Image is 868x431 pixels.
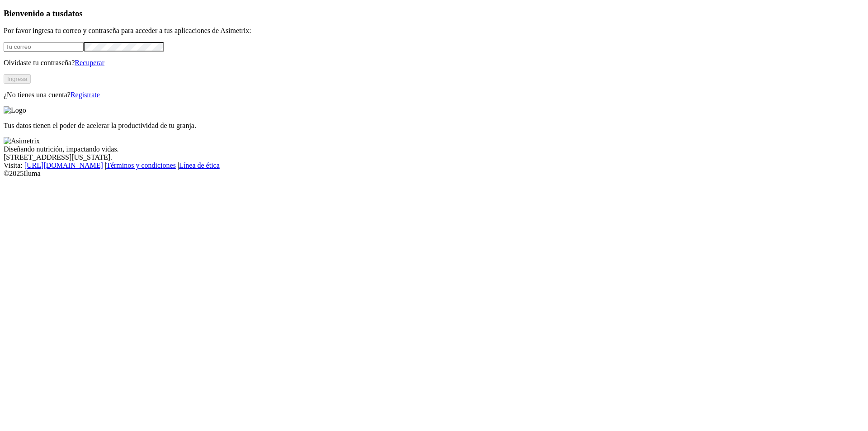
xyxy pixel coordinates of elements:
[4,137,40,145] img: Asimetrix
[75,59,104,66] a: Recuperar
[179,161,220,169] a: Línea de ética
[4,9,864,19] h3: Bienvenido a tus
[4,153,864,161] div: [STREET_ADDRESS][US_STATE].
[4,74,31,84] button: Ingresa
[4,122,864,130] p: Tus datos tienen el poder de acelerar la productividad de tu granja.
[4,106,26,114] img: Logo
[4,91,864,99] p: ¿No tienes una cuenta?
[4,27,864,35] p: Por favor ingresa tu correo y contraseña para acceder a tus aplicaciones de Asimetrix:
[4,145,864,153] div: Diseñando nutrición, impactando vidas.
[106,161,176,169] a: Términos y condiciones
[24,161,103,169] a: [URL][DOMAIN_NAME]
[71,91,100,99] a: Regístrate
[4,59,864,67] p: Olvidaste tu contraseña?
[4,170,864,178] div: © 2025 Iluma
[4,161,864,170] div: Visita : | |
[4,42,84,52] input: Tu correo
[63,9,83,18] span: datos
